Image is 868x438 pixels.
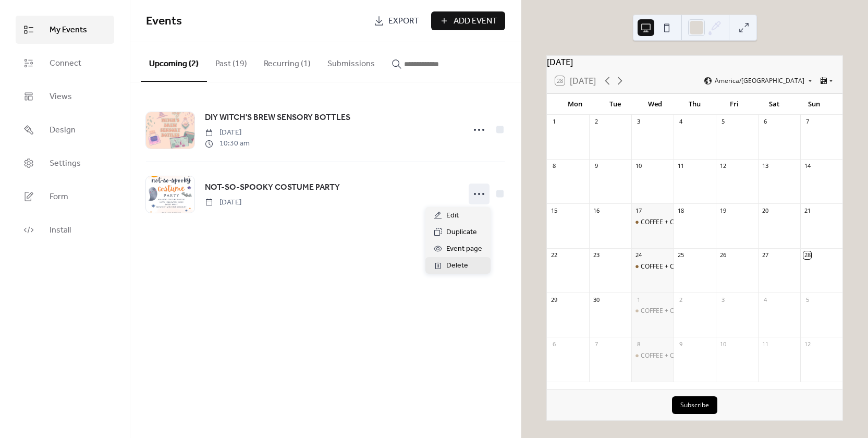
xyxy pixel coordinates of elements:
div: 24 [634,251,642,259]
div: 4 [761,296,769,303]
div: 17 [634,206,642,214]
a: Design [16,116,114,144]
div: 27 [761,251,769,259]
span: Edit [446,210,459,222]
span: Export [388,15,419,28]
div: 1 [634,296,642,303]
div: 2 [677,296,684,303]
div: 15 [550,206,558,214]
div: COFFEE + CRAWLERS: Fall Edition [641,262,736,271]
span: Design [50,124,76,137]
span: NOT-SO-SPOOKY COSTUME PARTY [205,181,340,194]
div: 9 [677,340,684,348]
div: Sun [794,94,834,115]
div: 8 [634,340,642,348]
span: [DATE] [205,197,241,208]
div: COFFEE + CRAWLERS: Fall Edition [631,307,674,315]
div: Fri [715,94,754,115]
div: COFFEE + CRAWLERS: Fall Edition [631,262,674,271]
a: Views [16,82,114,111]
div: 10 [719,340,727,348]
a: NOT-SO-SPOOKY COSTUME PARTY [205,181,340,194]
button: Add Event [431,11,505,30]
div: 7 [803,118,811,126]
div: 23 [592,251,600,259]
div: Thu [675,94,714,115]
div: 28 [803,251,811,259]
div: 22 [550,251,558,259]
span: Add Event [454,15,497,28]
a: Install [16,216,114,244]
button: Past (19) [207,42,255,81]
a: Connect [16,49,114,77]
div: 9 [592,162,600,170]
span: Duplicate [446,226,477,239]
div: 29 [550,296,558,303]
div: 13 [761,162,769,170]
div: Tue [595,94,634,115]
span: Connect [50,57,81,70]
div: 21 [803,206,811,214]
span: Delete [446,260,468,272]
div: 12 [803,340,811,348]
span: Form [50,191,68,203]
div: Mon [555,94,595,115]
div: 30 [592,296,600,303]
div: 10 [634,162,642,170]
span: Events [146,10,182,33]
button: Recurring (1) [255,42,319,81]
span: [DATE] [205,127,250,138]
div: 14 [803,162,811,170]
div: 16 [592,206,600,214]
div: COFFEE + CRAWLERS: Fall Edition [631,351,674,360]
div: Wed [635,94,675,115]
div: COFFEE + CRAWLERS: Fall Edition [631,218,674,227]
button: Submissions [319,42,383,81]
span: Install [50,224,71,237]
button: Subscribe [672,396,717,414]
span: Event page [446,243,482,256]
a: DIY WITCH'S BREW SENSORY BOTTLES [205,111,350,125]
button: Upcoming (2) [141,42,207,82]
a: Form [16,182,114,211]
div: COFFEE + CRAWLERS: Fall Edition [641,351,736,360]
div: 19 [719,206,727,214]
a: My Events [16,16,114,44]
span: DIY WITCH'S BREW SENSORY BOTTLES [205,112,350,124]
div: 18 [677,206,684,214]
div: 8 [550,162,558,170]
div: 1 [550,118,558,126]
div: 5 [803,296,811,303]
div: 12 [719,162,727,170]
div: 3 [719,296,727,303]
span: Views [50,91,72,103]
div: 4 [677,118,684,126]
div: COFFEE + CRAWLERS: Fall Edition [641,218,736,227]
div: 11 [761,340,769,348]
div: Sat [754,94,794,115]
a: Export [366,11,427,30]
div: [DATE] [547,56,842,68]
span: My Events [50,24,87,36]
div: 3 [634,118,642,126]
div: 25 [677,251,684,259]
div: 7 [592,340,600,348]
div: COFFEE + CRAWLERS: Fall Edition [641,307,736,315]
a: Settings [16,149,114,177]
div: 11 [677,162,684,170]
div: 5 [719,118,727,126]
span: Settings [50,157,81,170]
div: 26 [719,251,727,259]
div: 20 [761,206,769,214]
span: 10:30 am [205,138,250,149]
span: America/[GEOGRAPHIC_DATA] [715,78,804,84]
div: 6 [761,118,769,126]
div: 6 [550,340,558,348]
div: 2 [592,118,600,126]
